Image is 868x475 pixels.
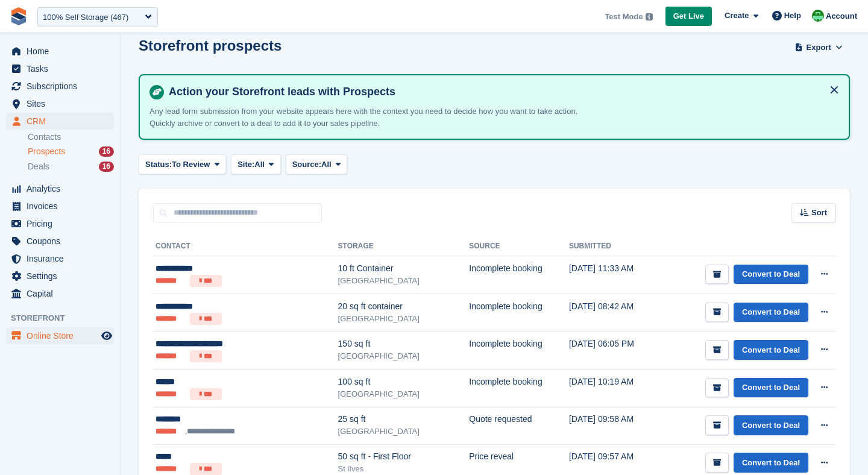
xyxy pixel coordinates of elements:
a: Convert to Deal [734,265,808,285]
span: To Review [172,159,210,171]
span: Create [725,10,749,22]
span: Online Store [27,327,99,344]
span: Invoices [27,198,99,215]
div: 25 sq ft [338,413,470,426]
th: Storage [338,237,470,256]
a: Convert to Deal [734,303,808,322]
span: Test Mode [605,11,643,23]
a: menu [6,285,114,302]
a: menu [6,215,114,232]
a: Convert to Deal [734,415,808,435]
div: [GEOGRAPHIC_DATA] [338,275,470,287]
img: stora-icon-8386f47178a22dfd0bd8f6a31ec36ba5ce8667c1dd55bd0f319d3a0aa187defe.svg [10,7,28,25]
span: Capital [27,285,99,302]
span: Sort [811,207,827,219]
th: Source [469,237,569,256]
div: [GEOGRAPHIC_DATA] [338,388,470,400]
span: Help [784,10,801,22]
td: Incomplete booking [469,294,569,332]
span: All [254,159,265,171]
span: Tasks [27,60,99,77]
a: menu [6,233,114,250]
div: 50 sq ft - First Floor [338,450,470,463]
a: Deals 16 [28,160,114,173]
span: Deals [28,161,49,172]
span: Export [807,42,831,54]
a: menu [6,78,114,95]
span: Account [826,10,857,22]
button: Source: All [286,154,348,174]
td: Incomplete booking [469,256,569,294]
div: 10 ft Container [338,262,470,275]
a: Convert to Deal [734,453,808,473]
span: Source: [292,159,321,171]
h1: Storefront prospects [139,37,281,54]
div: 100% Self Storage (467) [43,11,128,24]
span: Analytics [27,180,99,197]
span: Coupons [27,233,99,250]
p: Any lead form submission from your website appears here with the context you need to decide how y... [149,105,602,129]
span: Get Live [673,10,704,22]
a: menu [6,180,114,197]
button: Site: All [231,154,281,174]
span: Sites [27,95,99,112]
h4: Action your Storefront leads with Prospects [164,85,839,99]
a: menu [6,60,114,77]
div: [GEOGRAPHIC_DATA] [338,350,470,362]
th: Contact [153,237,338,256]
div: 100 sq ft [338,376,470,388]
td: Quote requested [469,407,569,444]
a: menu [6,198,114,215]
td: [DATE] 09:58 AM [569,407,658,444]
a: Prospects 16 [28,145,114,158]
th: Submitted [569,237,658,256]
div: St iIves [338,463,470,475]
a: Convert to Deal [734,378,808,398]
span: Storefront [11,312,120,324]
span: All [321,159,332,171]
a: menu [6,95,114,112]
a: menu [6,268,114,285]
div: [GEOGRAPHIC_DATA] [338,313,470,325]
div: 16 [99,162,114,172]
span: Settings [27,268,99,285]
span: Site: [237,159,254,171]
div: 16 [99,146,114,157]
a: menu [6,250,114,267]
div: 150 sq ft [338,338,470,350]
td: [DATE] 11:33 AM [569,256,658,294]
img: icon-info-grey-7440780725fd019a000dd9b08b2336e03edf1995a4989e88bcd33f0948082b44.svg [646,13,653,20]
img: Laura Carlisle [812,10,824,22]
span: Prospects [28,146,65,157]
td: Incomplete booking [469,332,569,370]
div: 20 sq ft container [338,300,470,313]
a: menu [6,327,114,344]
span: Status: [145,159,172,171]
button: Status: To Review [139,154,226,174]
a: menu [6,113,114,130]
span: Home [27,43,99,60]
a: Get Live [665,7,712,27]
button: Export [792,37,845,57]
a: menu [6,43,114,60]
a: Preview store [99,329,114,343]
td: [DATE] 08:42 AM [569,294,658,332]
a: Contacts [28,131,114,143]
span: Pricing [27,215,99,232]
td: [DATE] 10:19 AM [569,369,658,407]
div: [GEOGRAPHIC_DATA] [338,426,470,438]
span: Insurance [27,250,99,267]
span: Subscriptions [27,78,99,95]
td: [DATE] 06:05 PM [569,332,658,370]
a: Convert to Deal [734,340,808,360]
span: CRM [27,113,99,130]
td: Incomplete booking [469,369,569,407]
